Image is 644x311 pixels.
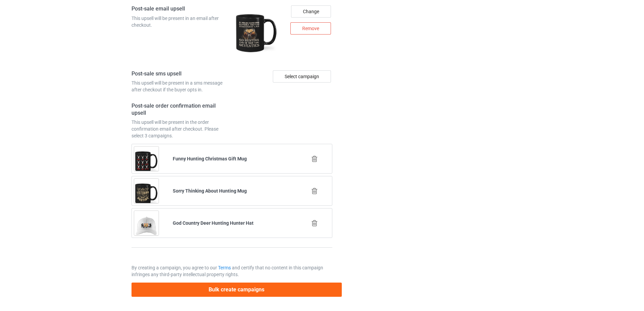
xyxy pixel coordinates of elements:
[132,119,230,139] div: This upsell will be present in the order confirmation email after checkout. Please select 3 campa...
[291,5,331,18] div: Change
[234,5,279,61] img: regular.jpg
[290,22,331,35] div: Remove
[173,220,254,226] b: God Country Deer Hunting Hunter Hat
[218,265,231,270] a: Terms
[132,103,230,116] h4: Post-sale order confirmation email upsell
[173,156,247,161] b: Funny Hunting Christmas Gift Mug
[132,80,230,93] div: This upsell will be present in a sms message after checkout if the buyer opts in.
[173,188,247,194] b: Sorry Thinking About Hunting Mug
[273,70,331,83] div: Select campaign
[132,264,332,278] p: By creating a campaign, you agree to our and certify that no content in this campaign infringes a...
[132,70,230,77] h4: Post-sale sms upsell
[132,283,342,296] button: Bulk create campaigns
[132,15,230,28] div: This upsell will be present in an email after checkout.
[132,5,230,13] h4: Post-sale email upsell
